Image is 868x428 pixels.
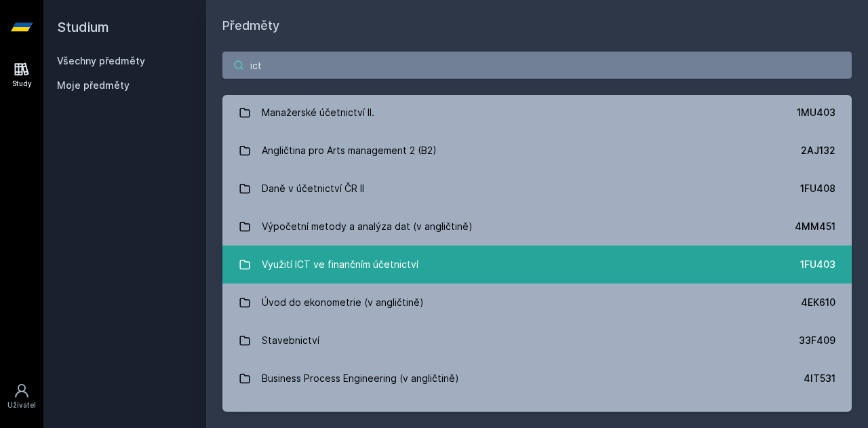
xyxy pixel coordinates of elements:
[57,55,145,66] a: Všechny předměty
[222,132,852,170] a: Angličtina pro Arts management 2 (B2) 2AJ132
[222,246,852,284] a: Využití ICT ve finančním účetnictví 1FU403
[801,144,835,157] div: 2AJ132
[795,220,835,233] div: 4MM451
[262,327,319,354] div: Stavebnictví
[222,52,852,79] input: Název nebo ident předmětu…
[222,16,852,35] h1: Předměty
[12,79,32,89] div: Study
[262,289,424,316] div: Úvod do ekonometrie (v angličtině)
[800,410,835,423] div: 4SA613
[222,170,852,208] a: Daně v účetnictví ČR II 1FU408
[7,400,36,410] div: Uživatel
[800,182,835,195] div: 1FU408
[804,372,835,385] div: 4IT531
[222,94,852,132] a: Manažerské účetnictví II. 1MU403
[222,322,852,359] a: Stavebnictví 33F409
[799,334,835,347] div: 33F409
[797,106,835,119] div: 1MU403
[3,54,41,96] a: Study
[262,365,459,392] div: Business Process Engineering (v angličtině)
[262,99,374,126] div: Manažerské účetnictví II.
[262,251,418,278] div: Využití ICT ve finančním účetnictví
[262,175,364,202] div: Daně v účetnictví ČR II
[57,79,130,92] span: Moje předměty
[800,258,835,271] div: 1FU403
[222,359,852,397] a: Business Process Engineering (v angličtině) 4IT531
[262,213,473,240] div: Výpočetní metody a analýza dat (v angličtině)
[801,296,835,309] div: 4EK610
[222,284,852,322] a: Úvod do ekonometrie (v angličtině) 4EK610
[3,376,41,417] a: Uživatel
[222,208,852,246] a: Výpočetní metody a analýza dat (v angličtině) 4MM451
[262,137,437,164] div: Angličtina pro Arts management 2 (B2)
